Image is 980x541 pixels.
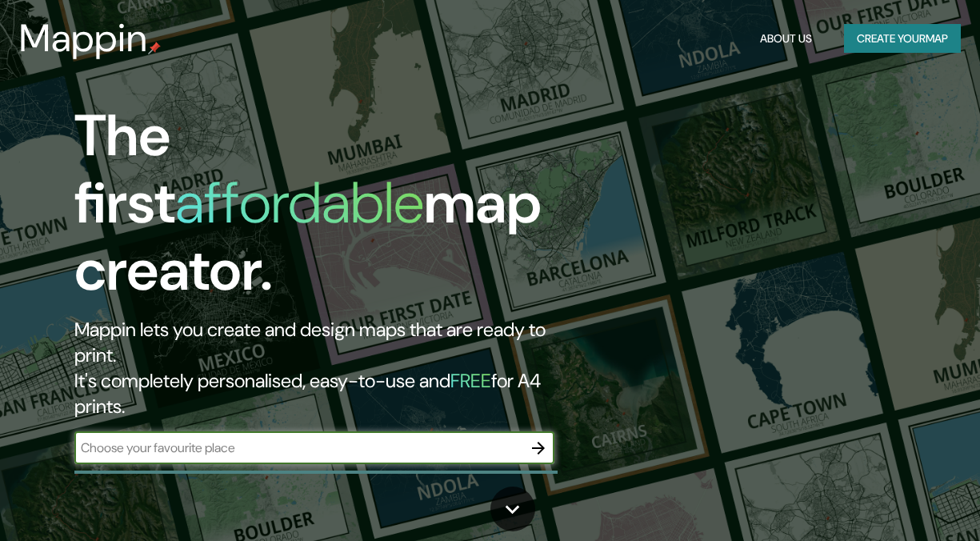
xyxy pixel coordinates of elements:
[754,24,818,54] button: About Us
[175,166,424,240] h1: affordable
[74,317,565,419] h2: Mappin lets you create and design maps that are ready to print. It's completely personalised, eas...
[148,42,161,54] img: mappin-pin
[450,368,491,393] h5: FREE
[74,102,565,317] h1: The first map creator.
[844,24,961,54] button: Create yourmap
[74,439,522,457] input: Choose your favourite place
[19,16,148,61] h3: Mappin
